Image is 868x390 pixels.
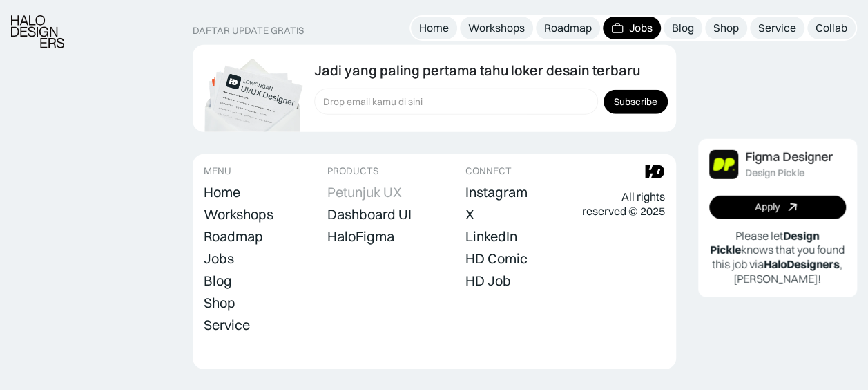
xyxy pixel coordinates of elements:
[204,205,273,224] a: Workshops
[411,17,457,39] a: Home
[745,167,804,178] div: Design Pickle
[204,183,240,202] a: Home
[816,21,847,35] div: Collab
[204,272,232,289] div: Blog
[460,17,533,39] a: Workshops
[465,249,528,268] a: HD Comic
[544,21,592,35] div: Roadmap
[465,184,528,201] div: Instagram
[314,89,668,115] form: Form Subscription
[536,17,600,39] a: Roadmap
[709,228,847,286] p: Please let knows that you found this job via , [PERSON_NAME]!
[465,205,474,224] a: X
[193,25,304,37] div: DAFTAR UPDATE GRATIS
[204,295,235,311] div: Shop
[314,89,598,115] input: Drop email kamu di sini
[465,271,511,290] a: HD Job
[764,257,840,271] b: HaloDesigners
[327,205,412,224] a: Dashboard UI
[750,17,804,39] a: Service
[204,206,273,223] div: Workshops
[745,149,833,164] div: Figma Designer
[204,315,250,335] a: Service
[204,250,234,267] div: Jobs
[465,165,512,177] div: CONNECT
[465,206,474,223] div: X
[327,184,402,201] div: Petunjuk UX
[807,17,856,39] a: Collab
[465,272,511,289] div: HD Job
[603,17,661,39] a: Jobs
[327,206,412,223] div: Dashboard UI
[581,189,664,219] div: All rights reserved © 2025
[327,183,402,202] a: Petunjuk UX
[204,317,250,333] div: Service
[314,62,640,79] div: Jadi yang paling pertama tahu loker desain terbaru
[204,165,231,177] div: MENU
[710,228,819,257] b: Design Pickle
[204,184,240,201] div: Home
[204,228,263,245] div: Roadmap
[327,165,378,177] div: PRODUCTS
[204,227,263,246] a: Roadmap
[709,195,847,219] a: Apply
[709,149,738,178] img: Job Image
[327,227,394,246] a: HaloFigma
[758,21,796,35] div: Service
[468,21,525,35] div: Workshops
[755,201,780,213] div: Apply
[465,228,517,245] div: LinkedIn
[204,249,234,268] a: Jobs
[629,21,653,35] div: Jobs
[204,293,235,313] a: Shop
[327,228,394,245] div: HaloFigma
[204,271,232,290] a: Blog
[705,17,747,39] a: Shop
[465,183,528,202] a: Instagram
[465,227,517,246] a: LinkedIn
[604,90,668,114] input: Subscribe
[465,250,528,267] div: HD Comic
[672,21,694,35] div: Blog
[713,21,739,35] div: Shop
[419,21,449,35] div: Home
[664,17,702,39] a: Blog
